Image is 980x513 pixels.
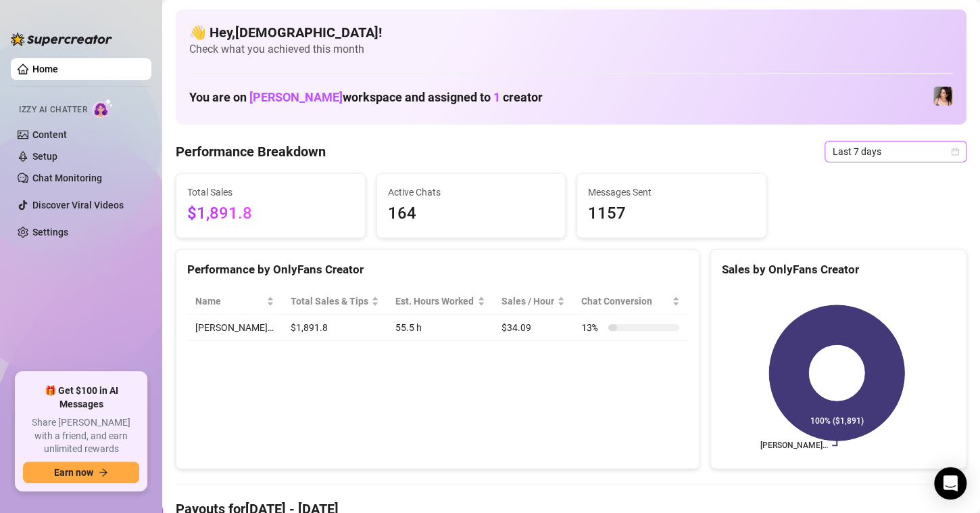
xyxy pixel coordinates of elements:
span: Total Sales & Tips [291,294,369,309]
span: Izzy AI Chatter [19,104,87,116]
div: Performance by OnlyFans Creator [187,261,688,279]
td: 55.5 h [387,315,493,341]
th: Name [187,288,283,315]
span: Share [PERSON_NAME] with a friend, and earn unlimited rewards [23,416,139,456]
a: Chat Monitoring [32,173,102,183]
span: Active Chats [388,185,555,200]
span: Chat Conversion [581,294,669,309]
h4: Performance Breakdown [176,142,326,161]
span: arrow-right [99,468,108,477]
img: AI Chatter [93,98,114,118]
img: Lauren [933,87,952,106]
h4: 👋 Hey, [DEMOGRAPHIC_DATA] ! [189,23,953,42]
span: calendar [951,148,959,156]
th: Sales / Hour [493,288,573,315]
a: Setup [32,151,57,162]
th: Chat Conversion [573,288,688,315]
span: Total Sales [187,185,354,200]
span: [PERSON_NAME] [249,90,343,104]
span: 1 [493,90,500,104]
span: Sales / Hour [501,294,554,309]
span: Messages Sent [588,185,755,200]
td: [PERSON_NAME]… [187,315,283,341]
span: Earn now [54,467,93,478]
span: 164 [388,201,555,227]
td: $1,891.8 [283,315,388,341]
span: Last 7 days [833,141,958,162]
span: 1157 [588,201,755,227]
div: Est. Hours Worked [395,294,474,309]
td: $34.09 [493,315,573,341]
a: Discover Viral Videos [32,200,124,210]
text: [PERSON_NAME]… [760,441,828,450]
span: 🎁 Get $100 in AI Messages [23,384,139,411]
span: 13 % [581,320,603,335]
th: Total Sales & Tips [283,288,388,315]
a: Home [32,64,58,74]
a: Settings [32,227,68,238]
span: Check what you achieved this month [189,42,953,57]
a: Content [32,129,67,140]
div: Sales by OnlyFans Creator [722,261,955,279]
span: $1,891.8 [187,201,354,227]
span: Name [195,294,264,309]
img: logo-BBDzfeDw.svg [11,32,112,46]
div: Open Intercom Messenger [934,467,966,499]
h1: You are on workspace and assigned to creator [189,90,543,105]
button: Earn nowarrow-right [23,462,139,483]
